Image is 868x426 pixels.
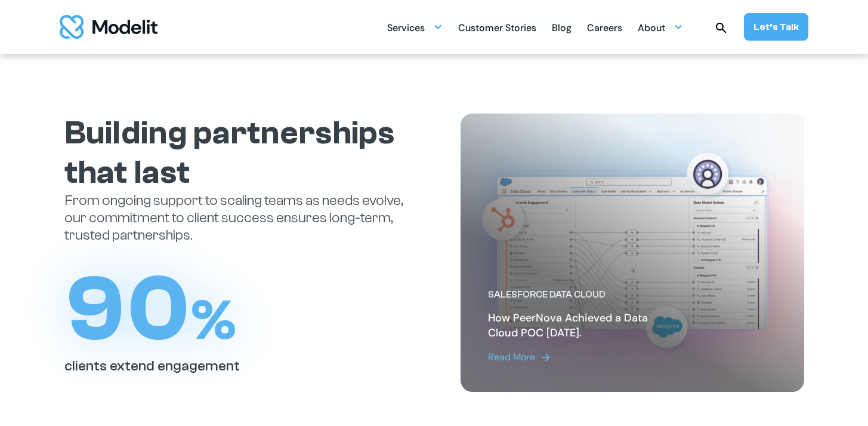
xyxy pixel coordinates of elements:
[191,288,236,353] span: %
[64,358,240,375] h2: clients extend engagement
[64,192,408,244] p: From ongoing support to scaling teams as needs evolve, our commitment to client success ensures l...
[387,16,443,39] div: Services
[540,351,552,363] img: arrow
[638,16,683,39] div: About
[552,17,572,41] div: Blog
[488,311,679,341] h2: How PeerNova Achieved a Data Cloud POC [DATE].
[64,263,237,355] h1: 90
[488,289,679,301] div: Salesforce Data Cloud
[64,114,408,192] h1: Building partnerships that last
[60,15,157,39] a: home
[753,20,799,33] div: Let’s Talk
[587,16,622,39] a: Careers
[587,17,622,41] div: Careers
[744,13,808,41] a: Let’s Talk
[488,350,679,364] a: Read More
[387,17,425,41] div: Services
[458,16,536,39] a: Customer Stories
[488,350,535,364] div: Read More
[60,15,157,39] img: modelit logo
[638,17,665,41] div: About
[552,16,572,39] a: Blog
[458,17,536,41] div: Customer Stories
